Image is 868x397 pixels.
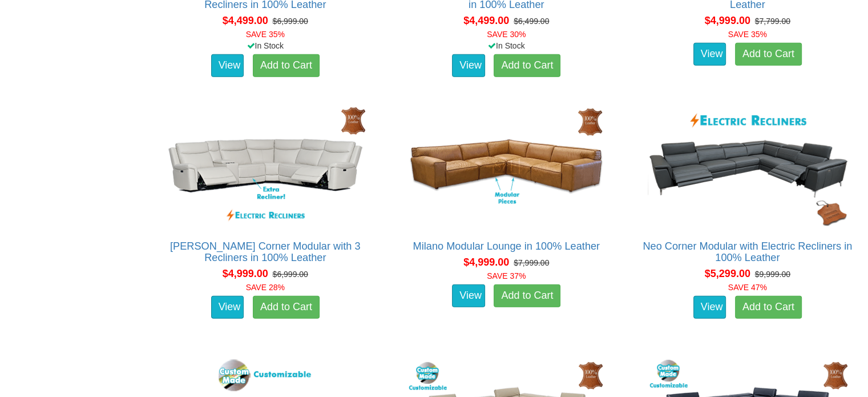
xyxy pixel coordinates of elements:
a: View [693,43,726,66]
a: Add to Cart [253,54,320,77]
font: SAVE 35% [728,30,767,39]
img: Milano Modular Lounge in 100% Leather [403,103,609,229]
a: [PERSON_NAME] Corner Modular with 3 Recliners in 100% Leather [170,240,361,263]
font: SAVE 47% [728,283,767,292]
a: Add to Cart [494,54,560,77]
font: SAVE 30% [487,30,526,39]
span: $4,499.00 [463,15,509,26]
a: Add to Cart [494,284,560,307]
span: $5,299.00 [705,268,750,279]
a: Add to Cart [735,296,802,319]
div: In Stock [392,40,621,51]
img: Neo Corner Modular with Electric Recliners in 100% Leather [645,103,850,229]
font: SAVE 37% [487,271,526,280]
span: $4,999.00 [223,268,268,279]
span: $4,999.00 [705,15,750,26]
a: Add to Cart [735,43,802,66]
img: Santiago Corner Modular with 3 Recliners in 100% Leather [163,103,368,229]
div: In Stock [151,40,380,51]
del: $7,799.00 [755,17,790,26]
del: $9,999.00 [755,270,790,279]
span: $4,499.00 [223,15,268,26]
font: SAVE 35% [246,30,285,39]
a: View [693,296,726,319]
a: Add to Cart [253,296,320,319]
del: $6,499.00 [514,17,549,26]
a: View [211,54,244,77]
del: $6,999.00 [273,270,308,279]
font: SAVE 28% [246,283,285,292]
a: View [452,284,485,307]
a: View [452,54,485,77]
a: Neo Corner Modular with Electric Recliners in 100% Leather [643,240,852,263]
del: $6,999.00 [273,17,308,26]
del: $7,999.00 [514,258,549,267]
a: View [211,296,244,319]
a: Milano Modular Lounge in 100% Leather [413,240,600,252]
span: $4,999.00 [463,256,509,268]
